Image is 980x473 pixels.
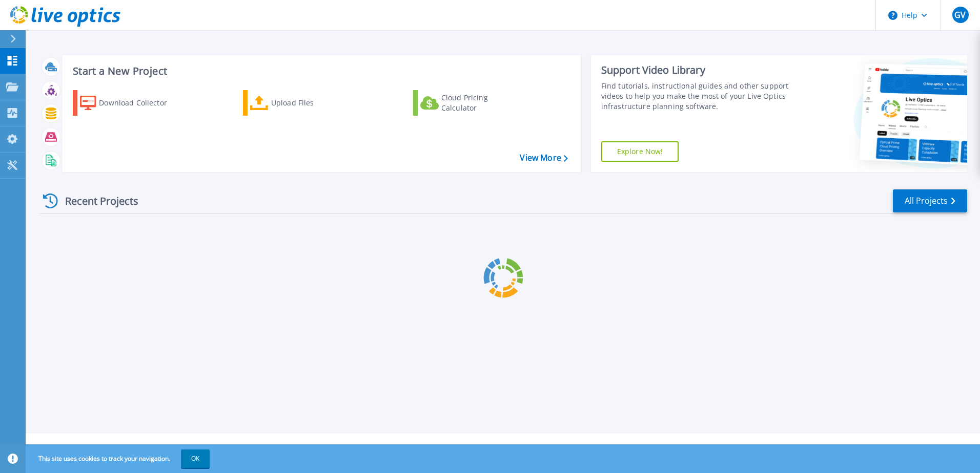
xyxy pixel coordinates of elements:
h3: Start a New Project [73,66,567,77]
a: View More [520,153,567,163]
div: Support Video Library [601,63,793,77]
a: Explore Now! [601,141,679,162]
a: Cloud Pricing Calculator [413,90,527,116]
span: This site uses cookies to track your navigation. [28,449,210,468]
a: All Projects [893,189,967,212]
div: Recent Projects [39,188,152,213]
div: Download Collector [99,93,181,113]
a: Download Collector [73,90,187,116]
button: OK [181,449,210,468]
div: Cloud Pricing Calculator [441,93,523,113]
a: Upload Files [243,90,357,116]
div: Find tutorials, instructional guides and other support videos to help you make the most of your L... [601,81,793,112]
span: GV [954,11,966,19]
div: Upload Files [271,93,353,113]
